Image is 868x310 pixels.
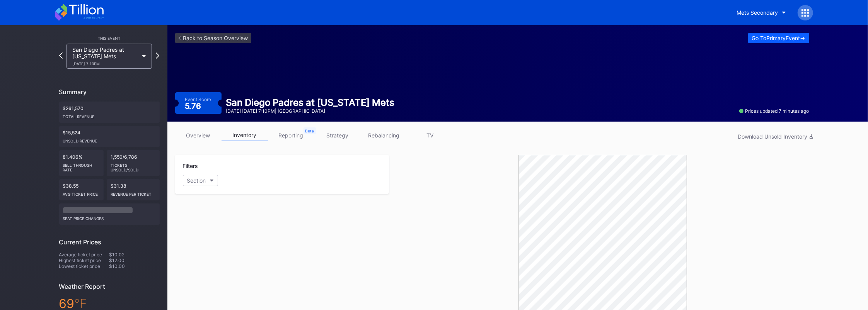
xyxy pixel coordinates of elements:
a: reporting [268,129,314,141]
div: $12.00 [109,257,160,263]
div: Unsold Revenue [63,136,156,143]
div: Revenue per ticket [111,189,156,197]
div: 5.76 [185,102,203,110]
div: $38.55 [59,179,104,200]
div: Event Score [185,97,211,102]
div: Sell Through Rate [63,160,100,172]
div: Lowest ticket price [59,263,109,269]
button: Go ToPrimaryEvent-> [748,33,809,43]
div: [DATE] 7:10PM [72,61,139,66]
div: $10.00 [109,263,160,269]
div: Mets Secondary [737,9,778,16]
div: Avg ticket price [63,189,100,197]
div: San Diego Padres at [US_STATE] Mets [226,97,395,108]
a: TV [407,129,454,141]
div: [DATE] [DATE] 7:10PM | [GEOGRAPHIC_DATA] [226,108,395,114]
a: rebalancing [361,129,407,141]
button: Download Unsold Inventory [734,131,817,142]
div: Tickets Unsold/Sold [111,160,156,172]
button: Mets Secondary [731,5,792,20]
div: Section [187,177,206,184]
div: $261,570 [59,102,160,123]
div: Summary [59,88,160,96]
a: overview [175,129,222,141]
div: San Diego Padres at [US_STATE] Mets [72,46,139,66]
div: seat price changes [63,213,156,221]
div: $10.02 [109,252,160,257]
a: inventory [222,129,268,141]
button: Section [183,175,218,186]
div: $15,524 [59,126,160,147]
div: Download Unsold Inventory [738,133,813,140]
div: Go To Primary Event -> [752,35,805,41]
div: Average ticket price [59,252,109,257]
div: 1,550/6,786 [107,150,160,176]
a: <-Back to Season Overview [175,33,251,43]
div: Current Prices [59,238,160,246]
div: This Event [59,36,160,41]
div: $31.38 [107,179,160,200]
div: Total Revenue [63,111,156,119]
div: Prices updated 7 minutes ago [739,108,809,114]
div: 81.406% [59,150,104,176]
a: strategy [314,129,361,141]
div: Weather Report [59,283,160,290]
div: Filters [183,163,381,169]
div: Highest ticket price [59,257,109,263]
